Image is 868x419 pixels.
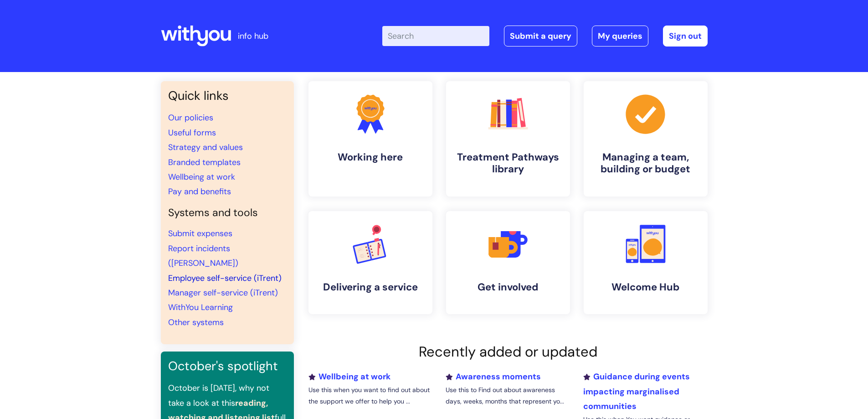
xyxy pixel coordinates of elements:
[382,26,708,47] div: | -
[308,343,708,360] h2: Recently added or updated
[168,243,238,269] a: Report incidents ([PERSON_NAME])
[591,281,700,293] h4: Welcome Hub
[168,228,232,239] a: Submit expenses
[316,281,425,293] h4: Delivering a service
[592,26,648,47] a: My queries
[316,151,425,163] h4: Working here
[168,88,287,103] h3: Quick links
[308,211,432,314] a: Delivering a service
[446,211,570,314] a: Get involved
[168,127,216,138] a: Useful forms
[584,211,708,314] a: Welcome Hub
[504,26,577,47] a: Submit a query
[663,26,708,47] a: Sign out
[238,29,268,43] p: info hub
[168,359,287,373] h3: October's spotlight
[308,371,390,382] a: Wellbeing at work
[446,384,570,407] p: Use this to Find out about awareness days, weeks, months that represent yo...
[453,151,563,176] h4: Treatment Pathways library
[168,273,282,284] a: Employee self-service (iTrent)
[168,317,224,328] a: Other systems
[168,171,235,182] a: Wellbeing at work
[446,81,570,197] a: Treatment Pathways library
[591,151,700,176] h4: Managing a team, building or budget
[453,281,563,293] h4: Get involved
[168,112,213,123] a: Our policies
[584,81,708,197] a: Managing a team, building or budget
[168,207,287,219] h4: Systems and tools
[382,26,489,46] input: Search
[308,81,432,197] a: Working here
[446,371,541,382] a: Awareness moments
[583,371,690,412] a: Guidance during events impacting marginalised communities
[168,302,233,313] a: WithYou Learning
[168,186,231,197] a: Pay and benefits
[168,142,243,153] a: Strategy and values
[168,157,241,168] a: Branded templates
[308,384,432,407] p: Use this when you want to find out about the support we offer to help you ...
[168,287,278,298] a: Manager self-service (iTrent)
